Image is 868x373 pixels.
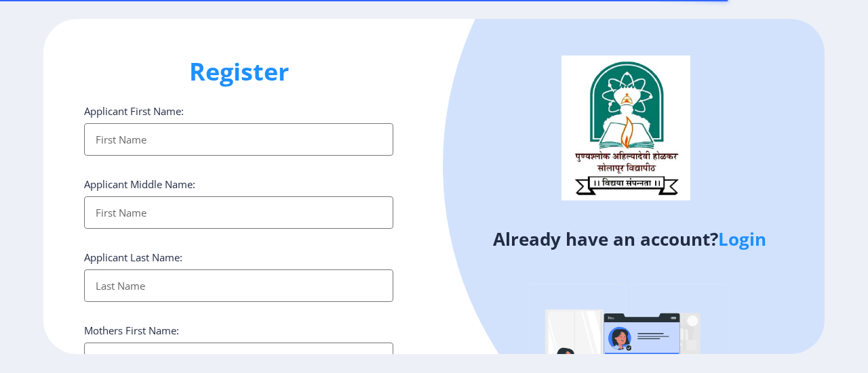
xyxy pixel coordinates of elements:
[84,177,195,191] label: Applicant Middle Name:
[84,196,393,229] input: First Name
[444,228,814,250] h4: Already have an account?
[84,324,179,337] label: Mothers First Name:
[718,227,766,251] a: Login
[84,104,184,118] label: Applicant First Name:
[84,250,182,264] label: Applicant Last Name:
[84,269,393,302] input: Last Name
[84,56,393,88] h1: Register
[84,123,393,156] input: First Name
[561,56,690,200] img: logo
